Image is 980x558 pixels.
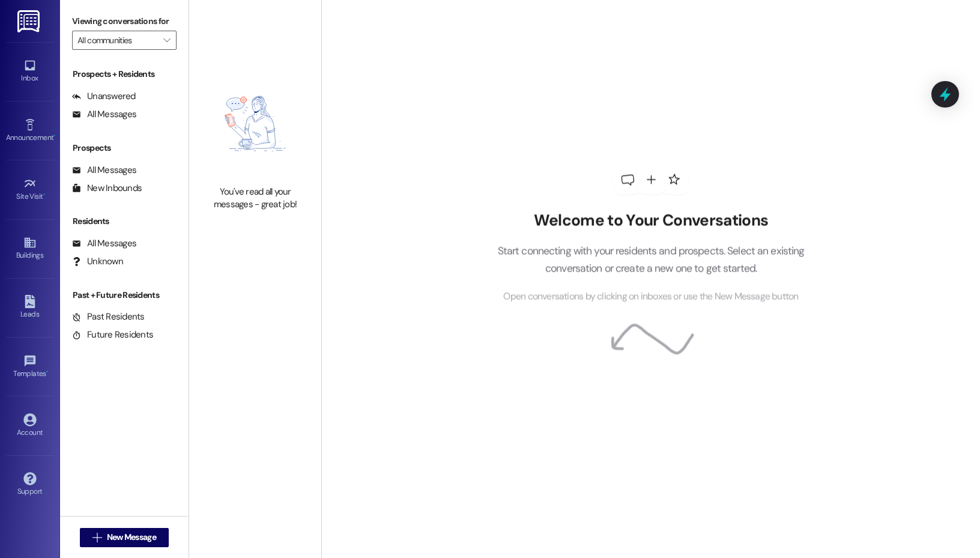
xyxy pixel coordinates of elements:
img: empty-state [202,68,308,180]
a: Inbox [6,55,54,88]
a: Support [6,469,54,501]
span: Open conversations by clicking on inboxes or use the New Message button [503,290,798,305]
span: • [43,190,45,199]
h2: Welcome to Your Conversations [479,211,823,230]
span: New Message [107,531,156,544]
div: Prospects + Residents [60,68,189,80]
p: Start connecting with your residents and prospects. Select an existing conversation or create a n... [479,243,823,277]
a: Site Visit • [6,174,54,206]
div: Prospects [60,142,189,154]
a: Templates • [6,351,54,383]
div: You've read all your messages - great job! [202,186,308,211]
a: Account [6,410,54,442]
span: • [46,368,48,376]
div: Past + Future Residents [60,289,189,302]
div: Residents [60,215,189,228]
div: Future Residents [72,329,153,341]
div: Unknown [72,255,123,268]
button: New Message [80,528,169,547]
a: Leads [6,291,54,324]
div: Past Residents [72,311,145,323]
div: New Inbounds [72,182,142,195]
div: All Messages [72,108,136,121]
label: Viewing conversations for [72,12,177,31]
i:  [163,35,170,45]
div: All Messages [72,164,136,177]
img: ResiDesk Logo [17,10,42,32]
div: All Messages [72,237,136,250]
i:  [92,533,101,542]
input: All communities [77,31,157,50]
a: Buildings [6,232,54,265]
span: • [53,132,55,140]
div: Unanswered [72,90,136,103]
